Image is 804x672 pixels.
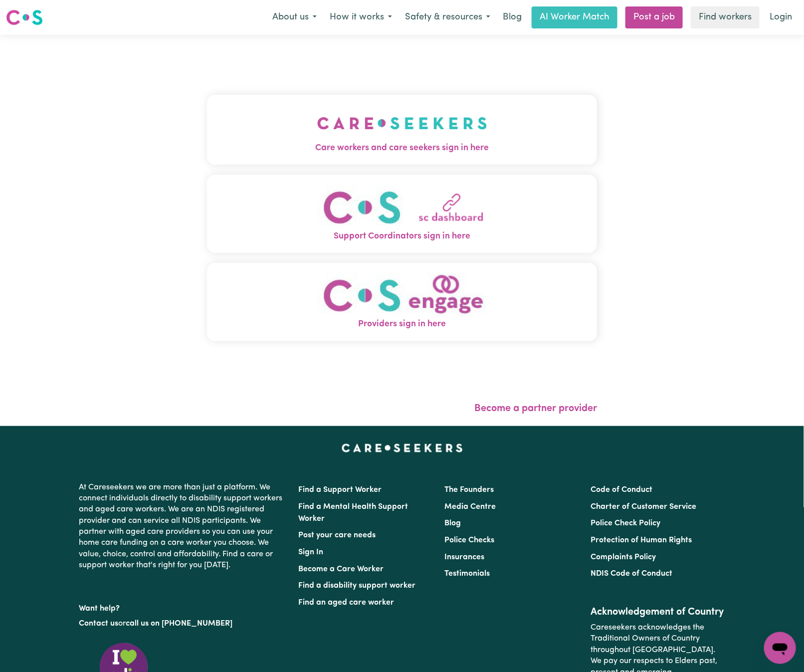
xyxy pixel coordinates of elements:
[6,6,43,29] a: Careseekers logo
[591,570,673,578] a: NDIS Code of Conduct
[298,599,394,607] a: Find an aged care worker
[691,6,760,28] a: Find workers
[444,536,494,544] a: Police Checks
[532,6,617,28] a: AI Worker Match
[207,142,597,155] span: Care workers and care seekers sign in here
[79,620,118,628] a: Contact us
[497,6,528,28] a: Blog
[764,6,798,28] a: Login
[591,553,656,561] a: Complaints Policy
[444,570,490,578] a: Testimonials
[207,175,597,253] button: Support Coordinators sign in here
[764,632,796,664] iframe: Button to launch messaging window
[591,536,692,544] a: Protection of Human Rights
[298,582,415,590] a: Find a disability support worker
[79,614,286,633] p: or
[79,478,286,575] p: At Careseekers we are more than just a platform. We connect individuals directly to disability su...
[444,486,494,494] a: The Founders
[298,531,376,539] a: Post your care needs
[591,606,725,618] h2: Acknowledgement of Country
[298,548,323,556] a: Sign In
[591,486,653,494] a: Code of Conduct
[625,6,683,28] a: Post a job
[444,519,461,527] a: Blog
[126,620,232,628] a: call us on [PHONE_NUMBER]
[323,7,399,28] button: How it works
[6,8,43,26] img: Careseekers logo
[298,486,382,494] a: Find a Support Worker
[298,503,408,523] a: Find a Mental Health Support Worker
[444,503,496,511] a: Media Centre
[207,95,597,165] button: Care workers and care seekers sign in here
[207,263,597,341] button: Providers sign in here
[591,519,661,527] a: Police Check Policy
[79,599,286,614] p: Want help?
[444,553,484,561] a: Insurances
[207,230,597,243] span: Support Coordinators sign in here
[399,7,497,28] button: Safety & resources
[298,565,384,573] a: Become a Care Worker
[342,444,463,452] a: Careseekers home page
[266,7,323,28] button: About us
[207,318,597,331] span: Providers sign in here
[591,503,697,511] a: Charter of Customer Service
[474,404,597,414] a: Become a partner provider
